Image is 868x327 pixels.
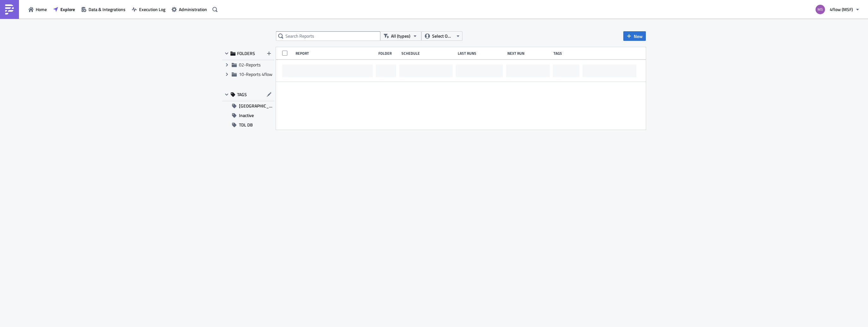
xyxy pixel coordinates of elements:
[239,101,274,111] span: [GEOGRAPHIC_DATA]
[25,4,50,14] button: Home
[239,61,261,68] span: 02-Reports
[139,6,165,13] span: Execution Log
[237,92,247,97] span: TAGS
[89,6,125,13] span: Data & Integrations
[222,111,274,120] button: Inactive
[623,31,646,41] button: New
[296,51,375,56] div: Report
[237,51,255,56] span: FOLDERS
[78,4,129,14] button: Data & Integrations
[830,6,853,13] span: 4flow (MSF)
[815,4,826,15] img: Avatar
[168,4,210,14] button: Administration
[239,71,272,77] span: 10-Reports 4flow
[129,4,168,14] button: Execution Log
[50,4,78,14] button: Explore
[812,3,863,16] button: 4flow (MSF)
[421,31,462,41] button: Select Owner
[60,6,75,13] span: Explore
[222,101,274,111] button: [GEOGRAPHIC_DATA]
[634,33,643,40] span: New
[378,51,398,56] div: Folder
[507,51,551,56] div: Next Run
[458,51,504,56] div: Last Runs
[432,33,453,40] span: Select Owner
[222,120,274,130] button: TDL DB
[239,120,253,130] span: TDL DB
[239,111,254,120] span: Inactive
[36,6,47,13] span: Home
[391,33,410,40] span: All (types)
[553,51,580,56] div: Tags
[276,31,380,41] input: Search Reports
[4,4,15,15] img: PushMetrics
[401,51,455,56] div: Schedule
[380,31,421,41] button: All (types)
[179,6,207,13] span: Administration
